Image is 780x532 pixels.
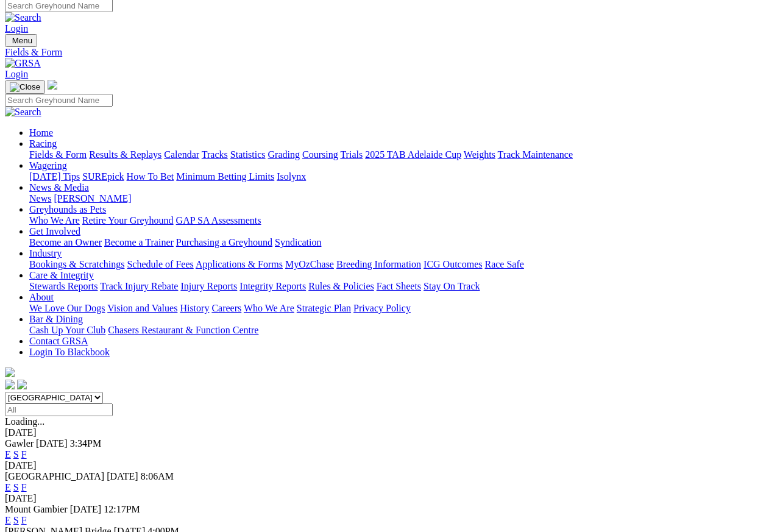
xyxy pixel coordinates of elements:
span: Menu [12,36,32,45]
a: Track Maintenance [498,149,573,160]
a: Bar & Dining [29,314,83,324]
a: News [29,193,51,204]
a: Injury Reports [180,281,237,291]
a: S [13,449,19,459]
a: Care & Integrity [29,270,94,280]
span: [GEOGRAPHIC_DATA] [5,471,104,481]
div: Racing [29,149,775,160]
div: About [29,303,775,314]
span: Gawler [5,438,34,449]
a: Login To Blackbook [29,347,110,357]
a: Minimum Betting Limits [176,171,274,182]
a: Vision and Values [107,303,177,313]
div: [DATE] [5,427,775,438]
a: 2025 TAB Adelaide Cup [365,149,461,160]
div: Industry [29,259,775,270]
a: E [5,515,11,525]
a: Login [5,69,28,79]
a: Stewards Reports [29,281,97,291]
a: Login [5,23,28,34]
img: GRSA [5,58,41,69]
div: News & Media [29,193,775,204]
a: Strategic Plan [297,303,351,313]
img: twitter.svg [17,380,27,389]
a: Isolynx [277,171,306,182]
a: Integrity Reports [239,281,306,291]
a: Track Injury Rebate [100,281,178,291]
a: How To Bet [127,171,174,182]
a: Become a Trainer [104,237,174,247]
div: Greyhounds as Pets [29,215,775,226]
a: Become an Owner [29,237,102,247]
a: News & Media [29,182,89,193]
a: F [21,515,27,525]
button: Toggle navigation [5,80,45,94]
span: Loading... [5,416,44,427]
a: [PERSON_NAME] [54,193,131,204]
a: Applications & Forms [196,259,283,269]
a: Retire Your Greyhound [82,215,174,225]
a: History [180,303,209,313]
a: Breeding Information [336,259,421,269]
a: Tracks [202,149,228,160]
a: Fields & Form [5,47,775,58]
span: [DATE] [107,471,138,481]
a: E [5,482,11,492]
a: Stay On Track [424,281,480,291]
a: Rules & Policies [308,281,374,291]
img: Search [5,12,41,23]
a: Greyhounds as Pets [29,204,106,215]
a: Get Involved [29,226,80,236]
a: Fields & Form [29,149,87,160]
a: Trials [340,149,363,160]
span: 12:17PM [104,504,140,514]
div: Get Involved [29,237,775,248]
a: ICG Outcomes [424,259,482,269]
a: Home [29,127,53,138]
div: Wagering [29,171,775,182]
a: Coursing [302,149,338,160]
a: Racing [29,138,57,149]
a: Purchasing a Greyhound [176,237,272,247]
a: Privacy Policy [353,303,411,313]
a: Statistics [230,149,266,160]
span: Mount Gambier [5,504,68,514]
img: facebook.svg [5,380,15,389]
div: [DATE] [5,493,775,504]
a: F [21,482,27,492]
div: [DATE] [5,460,775,471]
button: Toggle navigation [5,34,37,47]
a: Race Safe [484,259,523,269]
a: Calendar [164,149,199,160]
a: Fact Sheets [377,281,421,291]
a: We Love Our Dogs [29,303,105,313]
a: SUREpick [82,171,124,182]
a: Grading [268,149,300,160]
span: 3:34PM [70,438,102,449]
a: Cash Up Your Club [29,325,105,335]
a: Schedule of Fees [127,259,193,269]
img: Close [10,82,40,92]
a: E [5,449,11,459]
a: F [21,449,27,459]
a: Syndication [275,237,321,247]
div: Care & Integrity [29,281,775,292]
img: Search [5,107,41,118]
a: GAP SA Assessments [176,215,261,225]
a: About [29,292,54,302]
a: Weights [464,149,495,160]
a: S [13,482,19,492]
a: Who We Are [29,215,80,225]
span: [DATE] [70,504,102,514]
a: Industry [29,248,62,258]
input: Select date [5,403,113,416]
img: logo-grsa-white.png [48,80,57,90]
img: logo-grsa-white.png [5,367,15,377]
div: Bar & Dining [29,325,775,336]
a: Bookings & Scratchings [29,259,124,269]
a: Chasers Restaurant & Function Centre [108,325,258,335]
a: S [13,515,19,525]
input: Search [5,94,113,107]
a: Careers [211,303,241,313]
